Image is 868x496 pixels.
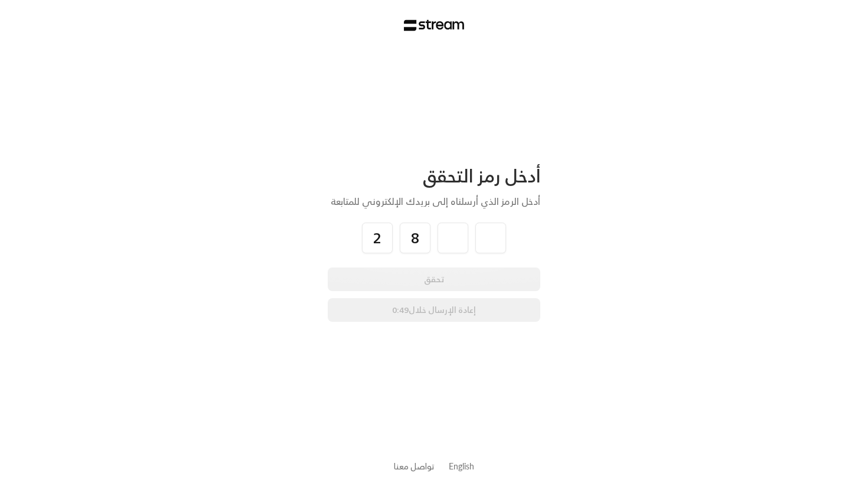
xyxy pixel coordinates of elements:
div: أدخل الرمز الذي أرسلناه إلى بريدك الإلكتروني للمتابعة [328,194,540,208]
div: أدخل رمز التحقق [328,165,540,187]
a: تواصل معنا [394,459,435,474]
button: تواصل معنا [394,460,435,472]
a: English [449,455,474,477]
img: Stream Logo [404,19,465,31]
